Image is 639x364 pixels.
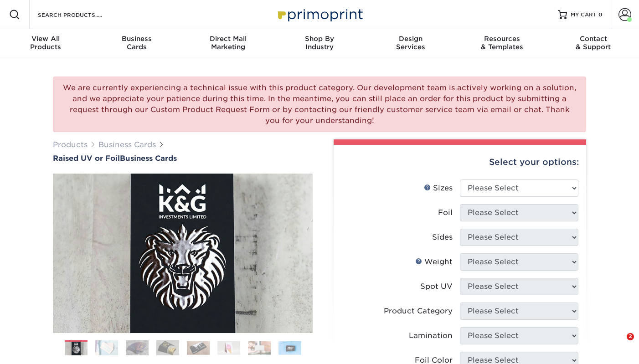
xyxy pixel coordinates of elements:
[456,35,547,51] div: & Templates
[274,29,365,58] a: Shop ByIndustry
[183,35,274,51] div: Marketing
[548,29,639,58] a: Contact& Support
[598,11,603,18] span: 0
[91,35,182,43] span: Business
[95,340,118,356] img: Business Cards 02
[98,140,156,149] a: Business Cards
[278,341,301,355] img: Business Cards 08
[432,232,453,243] div: Sides
[187,341,210,355] img: Business Cards 05
[126,340,149,356] img: Business Cards 03
[53,140,88,149] a: Products
[91,35,182,51] div: Cards
[341,145,579,179] div: Select your options:
[420,281,453,292] div: Spot UV
[456,35,547,43] span: Resources
[548,35,639,43] span: Contact
[424,183,453,194] div: Sizes
[65,337,88,360] img: Business Cards 01
[627,333,634,340] span: 2
[274,35,365,51] div: Industry
[365,29,456,58] a: DesignServices
[183,35,274,43] span: Direct Mail
[365,35,456,43] span: Design
[365,35,456,51] div: Services
[183,29,274,58] a: Direct MailMarketing
[156,340,179,356] img: Business Cards 04
[217,341,240,355] img: Business Cards 06
[53,154,313,163] a: Raised UV or FoilBusiness Cards
[409,330,453,341] div: Lamination
[415,256,453,267] div: Weight
[274,5,365,24] img: Primoprint
[53,154,313,163] h1: Business Cards
[548,35,639,51] div: & Support
[608,333,630,355] iframe: Intercom live chat
[438,207,453,218] div: Foil
[384,306,453,317] div: Product Category
[37,9,126,20] input: SEARCH PRODUCTS.....
[274,35,365,43] span: Shop By
[571,11,597,19] span: MY CART
[248,341,271,355] img: Business Cards 07
[456,29,547,58] a: Resources& Templates
[53,154,120,163] span: Raised UV or Foil
[91,29,182,58] a: BusinessCards
[53,77,586,132] div: We are currently experiencing a technical issue with this product category. Our development team ...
